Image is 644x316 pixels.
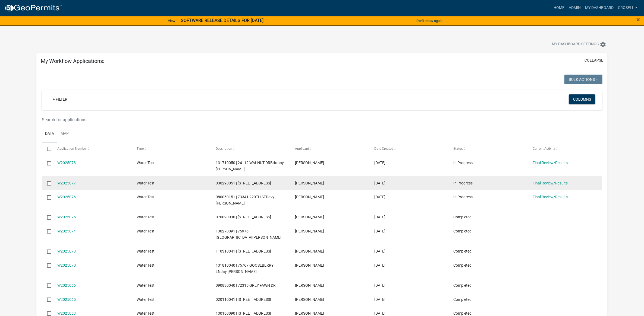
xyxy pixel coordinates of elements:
[374,229,385,233] span: 08/19/2025
[374,283,385,288] span: 07/22/2025
[137,229,155,233] span: Water Test
[216,249,271,253] span: 110310041 | 85536 227TH ST
[41,58,104,64] h5: My Workflow Applications:
[374,195,385,199] span: 08/28/2025
[57,229,76,233] a: W2025074
[453,229,472,233] span: Completed
[453,215,472,219] span: Completed
[453,297,472,302] span: Completed
[216,215,271,219] span: 070090030 | 20620 816TH AVE
[295,181,324,185] span: Craig J. Rosell
[57,181,76,185] a: W2025077
[374,161,385,165] span: 09/02/2025
[57,161,76,165] a: W2025078
[453,181,473,185] span: In Progress
[374,249,385,253] span: 08/15/2025
[137,263,155,267] span: Water Test
[216,161,284,171] span: 131710050 | 24112 WALNUT DRBrittany Lorenz
[295,147,309,151] span: Applicant
[636,16,640,23] span: ×
[551,3,567,13] a: Home
[533,195,568,199] a: Final Review/Results
[57,215,76,219] a: W2025075
[137,215,155,219] span: Water Test
[453,195,473,199] span: In Progress
[453,263,472,267] span: Completed
[57,311,76,315] a: W2025063
[166,16,178,25] a: View
[137,283,155,288] span: Water Test
[295,249,324,253] span: Craig J. Rosell
[57,249,76,253] a: W2025073
[533,181,568,185] a: Final Review/Results
[211,142,290,155] datatable-header-cell: Description
[137,311,155,315] span: Water Test
[527,142,607,155] datatable-header-cell: Current Activity
[295,161,324,165] span: Craig J. Rosell
[57,283,76,288] a: W2025066
[374,263,385,267] span: 08/07/2025
[567,3,583,13] a: Admin
[216,263,274,274] span: 131810040 | 75767 GOOSEBERRY LNJay Waltman
[448,142,527,155] datatable-header-cell: Status
[137,147,144,151] span: Type
[295,263,324,267] span: Craig J. Rosell
[295,229,324,233] span: Craig J. Rosell
[569,94,595,104] button: Columns
[552,41,599,48] span: My Dashboard Settings
[216,181,271,185] span: 030290051 | 74608 110TH ST
[453,283,472,288] span: Completed
[548,39,611,50] button: My Dashboard Settingssettings
[57,297,76,302] a: W2025065
[374,147,393,151] span: Date Created
[48,94,72,104] a: + Filter
[137,297,155,302] span: Water Test
[42,114,508,125] input: Search for applications
[374,181,385,185] span: 08/28/2025
[42,125,57,143] a: Data
[636,16,640,23] button: Close
[137,249,155,253] span: Water Test
[216,297,271,302] span: 020110041 | 14806 830TH AVE
[42,142,52,155] datatable-header-cell: Select
[533,161,568,165] a: Final Review/Results
[216,195,274,205] span: 080060151 | 73341 220TH STDavy Villarreal
[52,142,131,155] datatable-header-cell: Application Number
[57,195,76,199] a: W2025076
[290,142,369,155] datatable-header-cell: Applicant
[216,283,276,288] span: 090830040 | 72315 GREY FAWN DR
[137,181,155,185] span: Water Test
[453,161,473,165] span: In Progress
[137,195,155,199] span: Water Test
[374,311,385,315] span: 07/11/2025
[414,16,445,25] button: Don't show again
[585,58,603,63] button: collapse
[131,142,211,155] datatable-header-cell: Type
[295,215,324,219] span: Craig J. Rosell
[453,147,463,151] span: Status
[453,249,472,253] span: Completed
[57,263,76,267] a: W2025070
[374,215,385,219] span: 08/19/2025
[583,3,616,13] a: My Dashboard
[369,142,448,155] datatable-header-cell: Date Created
[216,229,281,240] span: 130270091 | 75976 230TH STZakry Krenz
[374,297,385,302] span: 07/15/2025
[295,195,324,199] span: Craig J. Rosell
[57,125,72,143] a: Map
[295,297,324,302] span: Craig J. Rosell
[57,147,87,151] span: Application Number
[616,3,640,13] a: crosell
[295,283,324,288] span: Craig J. Rosell
[216,147,232,151] span: Description
[137,161,155,165] span: Water Test
[533,147,555,151] span: Current Activity
[600,41,606,48] i: settings
[453,311,472,315] span: Completed
[564,75,602,84] button: Bulk Actions
[181,18,263,23] strong: SOFTWARE RELEASE DETAILS FOR [DATE]
[216,311,271,315] span: 130160090 | 25729 760TH AVE
[295,311,324,315] span: Craig J. Rosell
